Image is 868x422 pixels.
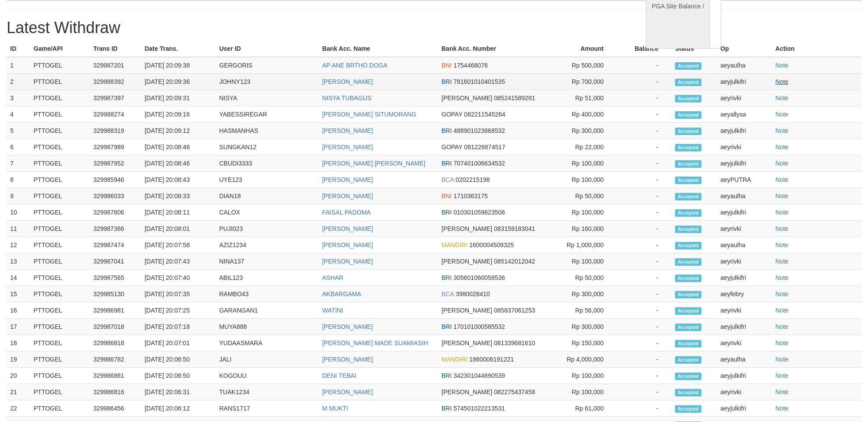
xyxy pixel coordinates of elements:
td: aeyjulkifri [717,123,772,139]
td: Rp 500,000 [553,57,617,74]
td: [DATE] 20:06:12 [141,400,215,417]
td: aeyjulkifri [717,155,772,172]
a: Note [775,78,789,85]
td: - [617,74,671,90]
td: aeyaulha [717,188,772,204]
a: Note [775,323,789,330]
td: PTTOGEL [30,351,89,368]
td: - [617,302,671,319]
td: - [617,270,671,286]
td: RAMBO43 [215,286,319,302]
a: Note [775,372,789,379]
td: PTTOGEL [30,270,89,286]
span: [PERSON_NAME] [441,307,492,314]
td: Rp 160,000 [553,221,617,237]
span: Accepted [675,275,701,282]
a: [PERSON_NAME] [322,127,373,134]
span: BRI [441,127,452,134]
td: [DATE] 20:07:35 [141,286,215,302]
td: Rp 150,000 [553,335,617,351]
td: 17 [7,319,30,335]
a: [PERSON_NAME] [322,241,373,249]
span: 488901023868532 [453,127,505,134]
a: Note [775,176,789,183]
span: BRI [441,78,452,85]
td: 8 [7,172,30,188]
td: 14 [7,270,30,286]
td: 21 [7,384,30,400]
td: aeyjulkifri [717,319,772,335]
td: GERGORIS [215,57,319,74]
td: Rp 100,000 [553,204,617,221]
a: [PERSON_NAME] [322,323,373,330]
td: 20 [7,368,30,384]
span: Accepted [675,258,701,266]
td: 329988392 [90,74,141,90]
td: Rp 56,000 [553,302,617,319]
td: - [617,172,671,188]
span: Accepted [675,209,701,217]
td: PTTOGEL [30,172,89,188]
td: 329988319 [90,123,141,139]
span: Accepted [675,160,701,168]
td: [DATE] 20:09:12 [141,123,215,139]
td: [DATE] 20:07:01 [141,335,215,351]
td: PTTOGEL [30,57,89,74]
span: 3980028410 [456,290,490,298]
td: [DATE] 20:09:38 [141,57,215,74]
span: BRI [441,372,452,379]
span: 085241589281 [494,94,535,102]
a: Note [775,143,789,151]
td: 11 [7,221,30,237]
a: Note [775,307,789,314]
td: Rp 400,000 [553,106,617,123]
span: Accepted [675,193,701,200]
td: Rp 100,000 [553,253,617,270]
td: Rp 22,000 [553,139,617,155]
td: PTTOGEL [30,188,89,204]
td: 329987989 [90,139,141,155]
td: ABIL123 [215,270,319,286]
span: Accepted [675,144,701,151]
td: 329986861 [90,368,141,384]
a: Note [775,225,789,232]
td: - [617,384,671,400]
span: Accepted [675,177,701,184]
a: M MUKTI [322,405,348,412]
td: 329985130 [90,286,141,302]
td: KOGOUU [215,368,319,384]
td: YABESSIREGAR [215,106,319,123]
span: 1600004509325 [469,241,514,249]
a: [PERSON_NAME] [322,258,373,265]
td: GARANGAN1 [215,302,319,319]
span: BNI [441,62,452,69]
td: aeyrivki [717,384,772,400]
td: 329987565 [90,270,141,286]
td: 4 [7,106,30,123]
a: Note [775,258,789,265]
span: BCA [441,290,454,298]
td: 329987366 [90,221,141,237]
td: aeyjulkifri [717,74,772,90]
td: - [617,319,671,335]
td: 9 [7,188,30,204]
td: PTTOGEL [30,302,89,319]
td: aeyjulkifri [717,400,772,417]
td: - [617,351,671,368]
td: PTTOGEL [30,319,89,335]
td: 18 [7,335,30,351]
a: Note [775,241,789,249]
td: [DATE] 20:09:16 [141,106,215,123]
a: Note [775,160,789,167]
td: 329986981 [90,302,141,319]
th: Bank Acc. Number [438,41,553,57]
span: Accepted [675,79,701,86]
span: GOPAY [441,111,462,118]
span: Accepted [675,324,701,331]
td: aeyrivki [717,302,772,319]
td: PTTOGEL [30,384,89,400]
td: 12 [7,237,30,253]
td: JOHNY123 [215,74,319,90]
span: BRI [441,160,452,167]
span: Accepted [675,340,701,347]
